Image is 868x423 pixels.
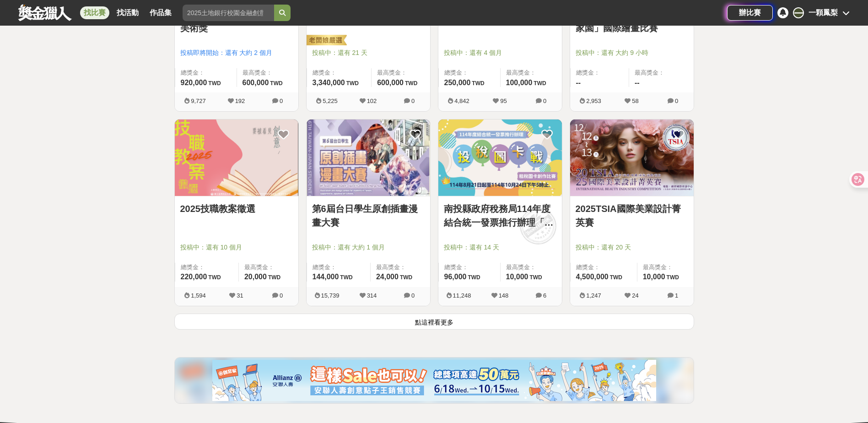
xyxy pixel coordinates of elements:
span: 20,000 [244,273,267,281]
span: -- [635,79,640,87]
span: 投稿中：還有 大約 1 個月 [312,243,425,252]
span: 220,000 [181,273,207,281]
span: TWD [405,80,417,87]
a: Cover Image [175,119,298,196]
span: 投稿中：還有 4 個月 [444,48,556,58]
span: 58 [632,98,638,104]
span: 102 [367,98,377,104]
span: 最高獎金： [643,263,688,272]
span: 144,000 [313,273,339,281]
span: 總獎金： [313,68,366,77]
img: 老闆娘嚴選 [305,34,347,47]
span: TWD [610,274,622,281]
span: 投稿中：還有 10 個月 [180,243,293,252]
a: 2025TSIA國際美業設計菁英賽 [576,202,688,229]
span: 4,842 [454,98,469,104]
span: TWD [346,80,359,87]
span: 9,727 [191,98,206,104]
span: 投稿中：還有 14 天 [444,243,556,252]
a: 南投縣政府稅務局114年度結合統一發票推行辦理「投稅圖卡戰」租稅圖卡創作比賽 [444,202,556,229]
span: 192 [235,98,245,104]
span: 1,247 [586,292,601,299]
img: Cover Image [570,119,694,196]
a: 找比賽 [80,6,109,19]
span: 96,000 [444,273,467,281]
span: 總獎金： [181,263,233,272]
span: TWD [340,274,352,281]
span: 最高獎金： [244,263,293,272]
span: TWD [270,80,282,87]
span: 總獎金： [444,68,495,77]
div: 一顆鳳梨 [809,7,838,18]
span: TWD [667,274,679,281]
input: 2025土地銀行校園金融創意挑戰賽：從你出發 開啟智慧金融新頁 [183,5,274,21]
span: 314 [367,292,377,299]
span: 920,000 [181,79,207,87]
span: 6 [543,292,546,299]
span: 最高獎金： [376,263,425,272]
span: 總獎金： [444,263,495,272]
span: 10,000 [506,273,528,281]
span: TWD [208,80,221,87]
a: Cover Image [307,119,430,196]
span: 0 [543,98,546,104]
span: 最高獎金： [243,68,293,77]
a: Cover Image [438,119,562,196]
span: TWD [472,80,484,87]
div: 一 [793,7,804,18]
span: 4,500,000 [576,273,609,281]
span: 0 [280,98,283,104]
a: 辦比賽 [727,5,773,21]
img: Cover Image [307,119,430,196]
span: 250,000 [444,79,471,87]
span: 10,000 [643,273,665,281]
span: -- [576,79,581,87]
span: TWD [534,80,546,87]
img: Cover Image [175,119,298,196]
span: TWD [529,274,542,281]
img: cf4fb443-4ad2-4338-9fa3-b46b0bf5d316.png [212,360,656,401]
span: 最高獎金： [506,68,556,77]
a: 第6屆台日學生原創插畫漫畫大賽 [312,202,425,229]
span: 148 [499,292,509,299]
a: 找活動 [113,6,142,19]
a: Cover Image [570,119,694,196]
span: 11,248 [453,292,471,299]
span: 總獎金： [181,68,231,77]
span: 3,340,000 [313,79,345,87]
span: 最高獎金： [377,68,424,77]
span: 投稿即將開始：還有 大約 2 個月 [180,48,293,58]
span: 100,000 [506,79,533,87]
span: 2,953 [586,98,601,104]
span: TWD [468,274,480,281]
span: 31 [237,292,243,299]
span: 24,000 [376,273,399,281]
span: 總獎金： [313,263,365,272]
span: 最高獎金： [635,68,688,77]
img: Cover Image [438,119,562,196]
a: 作品集 [146,6,175,19]
span: 600,000 [377,79,404,87]
span: 0 [411,98,415,104]
span: 5,225 [323,98,338,104]
span: 總獎金： [576,68,624,77]
button: 點這裡看更多 [174,314,694,330]
span: 95 [500,98,507,104]
span: 1 [675,292,678,299]
span: 總獎金： [576,263,631,272]
span: 投稿中：還有 20 天 [576,243,688,252]
span: 0 [280,292,283,299]
span: 0 [411,292,415,299]
span: 15,739 [321,292,340,299]
span: 24 [632,292,638,299]
span: 投稿中：還有 21 天 [312,48,425,58]
a: 2025技職教案徵選 [180,202,293,216]
span: TWD [208,274,221,281]
span: TWD [268,274,280,281]
span: 600,000 [243,79,269,87]
span: TWD [400,274,412,281]
span: 投稿中：還有 大約 9 小時 [576,48,688,58]
span: 0 [675,98,678,104]
span: 1,594 [191,292,206,299]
